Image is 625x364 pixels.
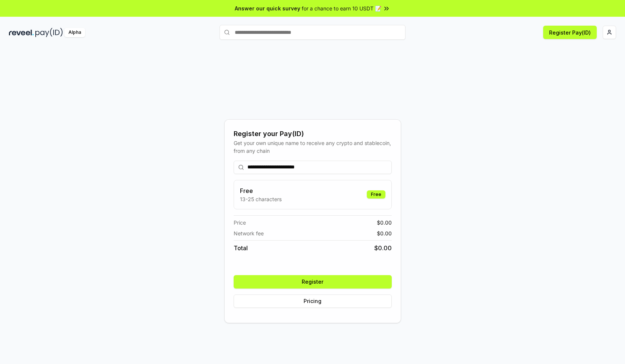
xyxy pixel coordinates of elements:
span: $ 0.00 [377,229,392,237]
span: $ 0.00 [377,219,392,226]
button: Pricing [234,294,392,308]
span: Network fee [234,229,264,237]
img: pay_id [35,28,63,37]
div: Get your own unique name to receive any crypto and stablecoin, from any chain [234,139,392,155]
img: reveel_dark [9,28,34,37]
button: Register Pay(ID) [543,26,597,39]
span: $ 0.00 [374,244,392,252]
span: Price [234,219,246,226]
button: Register [234,275,392,289]
div: Register your Pay(ID) [234,129,392,139]
span: Answer our quick survey [235,4,300,12]
p: 13-25 characters [240,195,282,203]
span: Total [234,244,248,252]
div: Alpha [64,28,85,37]
span: for a chance to earn 10 USDT 📝 [302,4,381,12]
div: Free [367,190,385,199]
h3: Free [240,186,282,195]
